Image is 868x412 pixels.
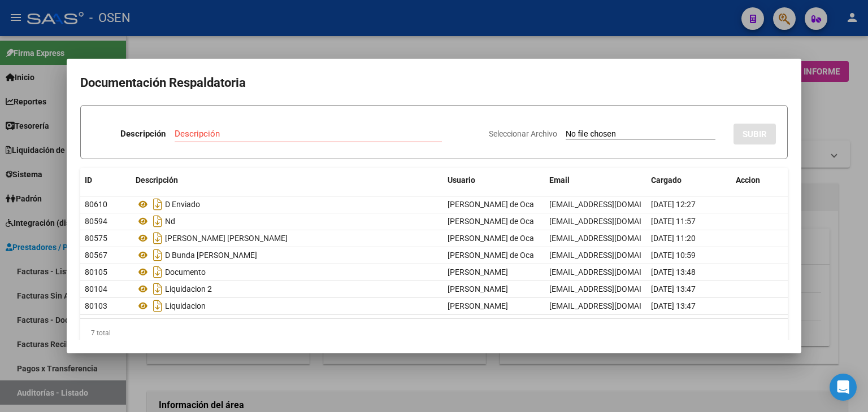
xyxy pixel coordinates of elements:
i: Descargar documento [150,297,165,315]
span: Seleccionar Archivo [489,129,557,138]
span: [EMAIL_ADDRESS][DOMAIN_NAME] [549,251,675,260]
datatable-header-cell: Email [545,168,646,192]
span: Accion [736,176,760,185]
span: 80594 [85,217,107,226]
button: SUBIR [734,124,776,144]
i: Descargar documento [150,263,165,281]
span: [PERSON_NAME] [448,268,508,277]
span: [DATE] 13:48 [651,268,696,277]
span: [EMAIL_ADDRESS][DOMAIN_NAME] [549,301,675,310]
div: Liquidacion 2 [136,280,439,298]
span: [EMAIL_ADDRESS][DOMAIN_NAME] [549,217,675,226]
span: [EMAIL_ADDRESS][DOMAIN_NAME] [549,234,675,243]
span: [PERSON_NAME] de Oca [448,200,534,209]
i: Descargar documento [150,280,165,298]
span: [PERSON_NAME] [448,284,508,293]
div: Liquidacion [136,297,439,315]
h2: Documentación Respaldatoria [80,72,788,94]
span: 80610 [85,200,107,209]
datatable-header-cell: Cargado [646,168,731,192]
div: D Bunda [PERSON_NAME] [136,246,439,264]
span: [DATE] 13:47 [651,301,696,310]
span: Descripción [136,176,178,185]
span: [DATE] 12:27 [651,200,696,209]
span: 80567 [85,251,107,260]
span: 80575 [85,234,107,243]
datatable-header-cell: Usuario [443,168,545,192]
div: Open Intercom Messenger [830,374,857,401]
span: [DATE] 11:57 [651,217,696,226]
span: 80104 [85,284,107,293]
span: [EMAIL_ADDRESS][DOMAIN_NAME] [549,268,675,277]
i: Descargar documento [150,246,165,264]
span: [DATE] 10:59 [651,251,696,260]
span: SUBIR [743,129,767,139]
i: Descargar documento [150,212,165,230]
span: 80103 [85,301,107,310]
span: [DATE] 13:47 [651,284,696,293]
datatable-header-cell: Descripción [131,168,443,192]
span: [EMAIL_ADDRESS][DOMAIN_NAME] [549,284,675,293]
div: [PERSON_NAME] [PERSON_NAME] [136,229,439,247]
datatable-header-cell: ID [80,168,131,192]
span: [PERSON_NAME] de Oca [448,217,534,226]
i: Descargar documento [150,229,165,247]
datatable-header-cell: Accion [731,168,788,192]
div: Documento [136,263,439,281]
span: [PERSON_NAME] de Oca [448,234,534,243]
span: [DATE] 11:20 [651,234,696,243]
span: Usuario [448,176,475,185]
p: Descripción [120,128,166,141]
span: Email [549,176,570,185]
span: 80105 [85,268,107,277]
span: [PERSON_NAME] [448,301,508,310]
div: D Enviado [136,195,439,213]
div: Nd [136,212,439,230]
span: [EMAIL_ADDRESS][DOMAIN_NAME] [549,200,675,209]
i: Descargar documento [150,195,165,213]
span: [PERSON_NAME] de Oca [448,251,534,260]
span: ID [85,176,92,185]
span: Cargado [651,176,682,185]
div: 7 total [80,319,788,347]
